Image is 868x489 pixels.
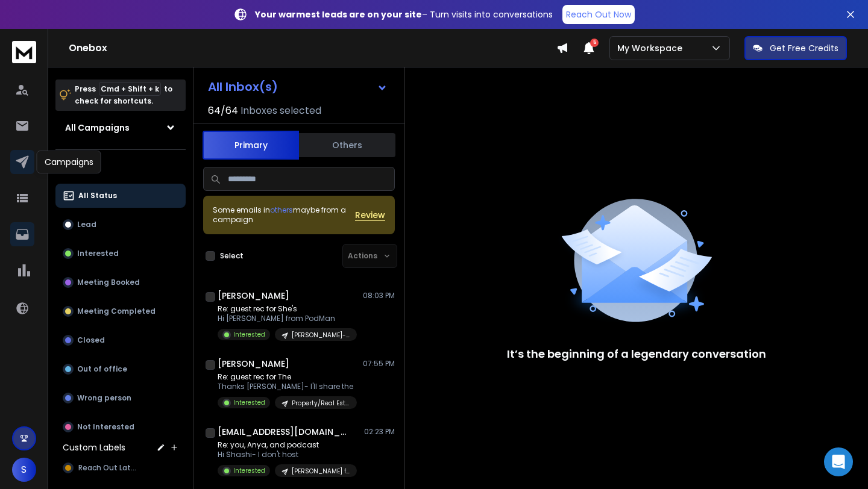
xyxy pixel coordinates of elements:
[55,270,186,294] button: Meeting Booked
[55,386,186,410] button: Wrong person
[75,83,172,107] p: Press to check for shortcuts.
[55,160,186,176] h3: Filters
[364,427,395,437] p: 02:23 PM
[363,359,395,369] p: 07:55 PM
[744,36,847,60] button: Get Free Credits
[77,220,96,229] p: Lead
[99,82,161,96] span: Cmd + Shift + k
[218,382,357,391] p: Thanks [PERSON_NAME]- I'll share the
[55,241,186,266] button: Interested
[590,39,599,47] span: 5
[299,132,395,158] button: Others
[77,393,131,403] p: Wrong person
[213,205,355,225] div: Some emails in maybe from a campaign
[255,8,422,20] strong: Your warmest leads are on your site
[55,415,186,439] button: Not Interested
[355,209,385,221] button: Review
[218,450,357,459] p: Hi Shashi- I don't host
[77,278,140,287] p: Meeting Booked
[220,251,244,261] label: Select
[77,335,105,345] p: Closed
[292,467,350,476] p: [PERSON_NAME] followers (PodMan outreach)
[55,456,186,480] button: Reach Out Later
[63,441,125,453] h3: Custom Labels
[270,205,293,215] span: others
[55,328,186,352] button: Closed
[55,357,186,381] button: Out of office
[218,358,289,370] h1: [PERSON_NAME]
[65,122,130,134] h1: All Campaigns
[208,104,238,118] span: 64 / 64
[218,440,357,450] p: Re: you, Anya, and podcast
[233,330,265,339] p: Interested
[12,41,36,63] img: logo
[198,75,397,99] button: All Inbox(s)
[12,458,36,482] button: S
[77,249,119,258] p: Interested
[507,346,766,363] p: It’s the beginning of a legendary conversation
[292,399,350,408] p: Property/Real Estate (Batch #1)
[37,151,101,173] div: Campaigns
[770,42,838,54] p: Get Free Credits
[218,372,357,382] p: Re: guest rec for The
[55,116,186,140] button: All Campaigns
[241,104,321,118] h3: Inboxes selected
[78,191,117,201] p: All Status
[218,426,350,438] h1: [EMAIL_ADDRESS][DOMAIN_NAME]
[255,8,553,20] p: – Turn visits into conversations
[55,299,186,323] button: Meeting Completed
[203,131,299,160] button: Primary
[233,398,265,407] p: Interested
[78,463,137,473] span: Reach Out Later
[208,81,278,93] h1: All Inbox(s)
[77,307,156,316] p: Meeting Completed
[617,42,687,54] p: My Workspace
[218,314,357,323] p: Hi [PERSON_NAME] from PodMan
[77,364,127,374] p: Out of office
[562,5,635,24] a: Reach Out Now
[292,331,350,340] p: [PERSON_NAME]- Batch #12
[233,466,265,475] p: Interested
[566,8,631,20] p: Reach Out Now
[69,41,556,55] h1: Onebox
[77,422,134,432] p: Not Interested
[55,213,186,237] button: Lead
[824,447,853,476] div: Open Intercom Messenger
[363,291,395,301] p: 08:03 PM
[218,304,357,314] p: Re: guest rec for She's
[55,184,186,208] button: All Status
[218,290,289,302] h1: [PERSON_NAME]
